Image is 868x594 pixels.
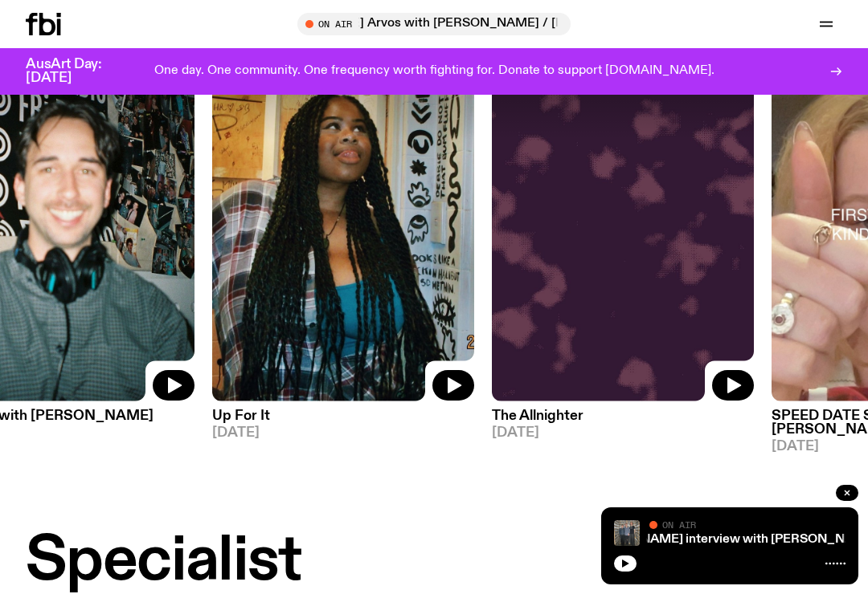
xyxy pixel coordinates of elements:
img: Ify - a Brown Skin girl with black braided twists, looking up to the side with her tongue stickin... [212,52,474,401]
span: [DATE] [212,426,474,440]
h3: AusArt Day: [DATE] [26,58,129,85]
span: [DATE] [492,426,754,440]
button: On Air[DATE] Arvos with [PERSON_NAME] / [PERSON_NAME] interview with [PERSON_NAME] [297,13,571,35]
h2: Specialist [26,531,301,592]
span: On Air [662,519,696,530]
a: Up For It[DATE] [212,401,474,440]
a: The Allnighter[DATE] [492,401,754,440]
h3: Up For It [212,409,474,423]
p: One day. One community. One frequency worth fighting for. Donate to support [DOMAIN_NAME]. [154,64,714,79]
h3: The Allnighter [492,409,754,423]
